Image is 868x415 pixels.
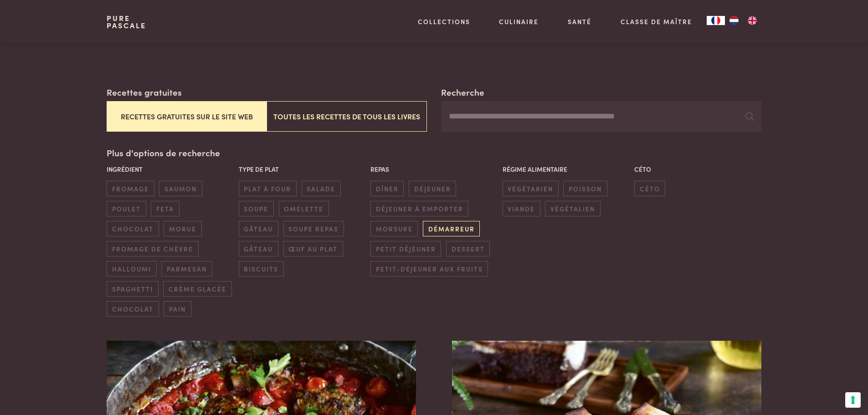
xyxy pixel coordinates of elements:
p: Ingrédient [107,164,234,174]
span: pain [164,301,191,316]
span: morsure [370,221,418,236]
a: PurePascale [107,15,146,29]
span: crème glacée [163,281,231,296]
p: Céto [634,164,761,174]
span: poisson [563,181,607,196]
button: Toutes les recettes de tous les livres [267,101,426,132]
span: chocolat [107,301,159,316]
span: gâteau [239,241,278,256]
span: salade [302,181,341,196]
span: morue [164,221,201,236]
span: saumon [159,181,202,196]
span: plat à four [239,181,297,196]
span: petit déjeuner [370,241,441,256]
span: déjeuner [409,181,456,196]
p: Type de plat [239,164,366,174]
a: Culinaire [499,17,539,26]
span: biscuits [239,261,284,276]
a: NL [725,16,743,25]
span: gâteau [239,221,278,236]
span: céto [634,181,665,196]
label: Recettes gratuites [107,86,182,99]
a: Classe de maître [621,17,692,26]
span: soupe [239,201,274,216]
a: EN [743,16,761,25]
span: fromage de chèvre [107,241,198,256]
ul: Language list [725,16,761,25]
a: Santé [568,17,591,26]
span: démarreur [423,221,480,236]
label: Recherche [441,86,484,99]
a: FR [707,16,725,25]
button: Recettes gratuites sur le site web [107,101,267,132]
a: Collections [418,17,470,26]
span: dîner [370,181,404,196]
span: omelette [279,201,329,216]
button: Vos préférences en matière de consentement pour les technologies de suivi [845,392,861,408]
span: spaghetti [107,281,158,296]
p: Régime alimentaire [503,164,630,174]
span: halloumi [107,261,156,276]
span: déjeuner à emporter [370,201,468,216]
span: végétalien [545,201,600,216]
span: œuf au plat [283,241,343,256]
span: viande [503,201,540,216]
span: dessert [446,241,490,256]
aside: Language selected: Français [707,16,761,25]
span: parmesan [161,261,212,276]
p: Repas [370,164,498,174]
span: chocolat [107,221,159,236]
span: fromage [107,181,154,196]
span: petit-déjeuner aux fruits [370,261,488,276]
span: soupe repas [283,221,344,236]
span: feta [151,201,179,216]
span: poulet [107,201,146,216]
span: végétarien [503,181,559,196]
div: Language [707,16,725,25]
